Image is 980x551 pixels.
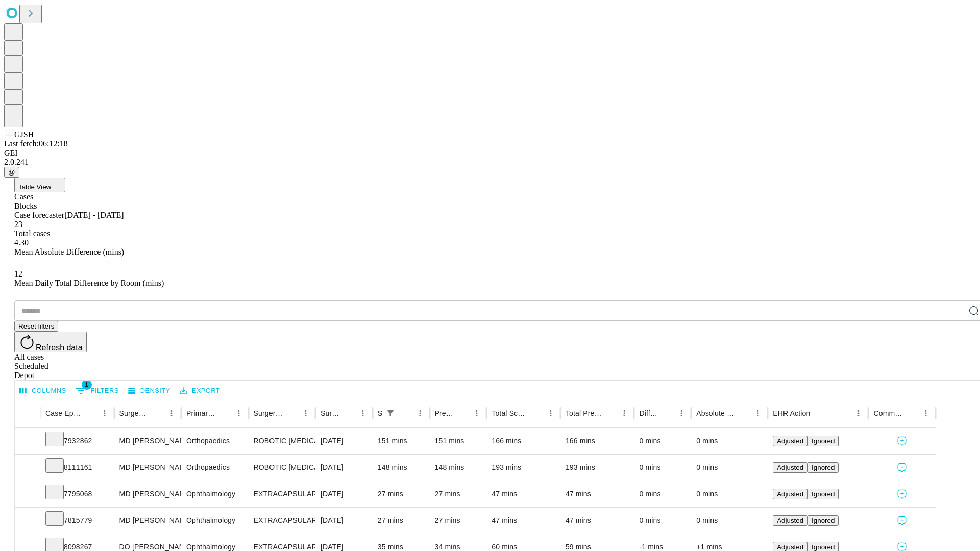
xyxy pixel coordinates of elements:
[164,406,179,420] button: Menu
[812,543,835,551] span: Ignored
[751,406,765,420] button: Menu
[186,428,243,454] div: Orthopaedics
[4,139,68,148] span: Last fetch: 06:12:18
[873,409,903,417] div: Comments
[696,455,763,481] div: 0 mins
[812,437,835,445] span: Ignored
[14,229,50,238] span: Total cases
[904,406,919,420] button: Sort
[284,406,299,420] button: Sort
[119,508,176,534] div: MD [PERSON_NAME]
[777,543,803,551] span: Adjusted
[45,428,109,454] div: 7932862
[341,406,356,420] button: Sort
[321,455,367,481] div: [DATE]
[378,481,425,507] div: 27 mins
[812,464,835,471] span: Ignored
[383,406,398,420] div: 1 active filter
[186,481,243,507] div: Ophthalmology
[470,406,484,420] button: Menu
[232,406,246,420] button: Menu
[82,380,92,390] span: 1
[435,428,482,454] div: 151 mins
[639,409,659,417] div: Difference
[36,343,83,352] span: Refresh data
[186,455,243,481] div: Orthopaedics
[14,247,124,256] span: Mean Absolute Difference (mins)
[150,406,164,420] button: Sort
[696,409,736,417] div: Absolute Difference
[83,406,97,420] button: Sort
[177,383,223,399] button: Export
[14,220,22,229] span: 23
[773,409,810,417] div: EHR Action
[919,406,933,420] button: Menu
[773,436,807,446] button: Adjusted
[639,481,686,507] div: 0 mins
[807,515,839,526] button: Ignored
[492,428,555,454] div: 166 mins
[566,508,629,534] div: 47 mins
[566,409,602,417] div: Total Predicted Duration
[617,406,631,420] button: Menu
[254,409,283,417] div: Surgery Name
[696,508,763,534] div: 0 mins
[45,481,109,507] div: 7795068
[603,406,617,420] button: Sort
[14,211,64,219] span: Case forecaster
[45,455,109,481] div: 8111161
[492,508,555,534] div: 47 mins
[378,508,425,534] div: 27 mins
[811,406,825,420] button: Sort
[97,406,112,420] button: Menu
[119,481,176,507] div: MD [PERSON_NAME]
[64,211,124,219] span: [DATE] - [DATE]
[383,406,398,420] button: Show filters
[435,481,482,507] div: 27 mins
[14,178,65,192] button: Table View
[413,406,427,420] button: Menu
[4,148,976,158] div: GEI
[20,433,35,450] button: Expand
[639,455,686,481] div: 0 mins
[773,462,807,473] button: Adjusted
[492,409,528,417] div: Total Scheduled Duration
[20,459,35,477] button: Expand
[17,383,69,399] button: Select columns
[777,437,803,445] span: Adjusted
[321,481,367,507] div: [DATE]
[812,517,835,524] span: Ignored
[45,508,109,534] div: 7815779
[399,406,413,420] button: Sort
[435,455,482,481] div: 148 mins
[356,406,370,420] button: Menu
[186,508,243,534] div: Ophthalmology
[566,428,629,454] div: 166 mins
[737,406,751,420] button: Sort
[14,269,22,278] span: 12
[492,455,555,481] div: 193 mins
[217,406,232,420] button: Sort
[14,238,29,247] span: 4.30
[8,168,15,176] span: @
[566,455,629,481] div: 193 mins
[119,455,176,481] div: MD [PERSON_NAME] [PERSON_NAME]
[378,428,425,454] div: 151 mins
[777,517,803,524] span: Adjusted
[20,512,35,530] button: Expand
[4,167,19,178] button: @
[807,436,839,446] button: Ignored
[254,455,310,481] div: ROBOTIC [MEDICAL_DATA] KNEE TOTAL
[45,409,82,417] div: Case Epic Id
[639,508,686,534] div: 0 mins
[696,481,763,507] div: 0 mins
[777,490,803,498] span: Adjusted
[378,455,425,481] div: 148 mins
[14,279,164,287] span: Mean Daily Total Difference by Room (mins)
[254,508,310,534] div: EXTRACAPSULAR CATARACT REMOVAL WITH [MEDICAL_DATA]
[773,515,807,526] button: Adjusted
[119,409,149,417] div: Surgeon Name
[126,383,173,399] button: Density
[492,481,555,507] div: 47 mins
[73,383,121,399] button: Show filters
